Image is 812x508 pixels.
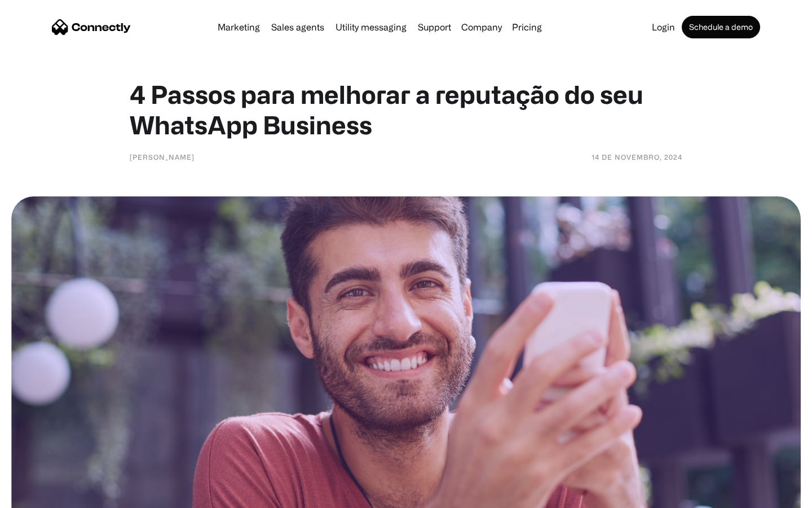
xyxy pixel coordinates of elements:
[507,23,546,32] a: Pricing
[461,19,502,35] div: Company
[130,151,195,163] div: [PERSON_NAME]
[213,23,264,32] a: Marketing
[682,16,760,38] a: Schedule a demo
[11,488,68,504] aside: Language selected: English
[130,79,682,140] h1: 4 Passos para melhorar a reputação do seu WhatsApp Business
[413,23,456,32] a: Support
[647,23,679,32] a: Login
[331,23,411,32] a: Utility messaging
[592,151,682,163] div: 14 de novembro, 2024
[267,23,329,32] a: Sales agents
[23,488,68,504] ul: Language list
